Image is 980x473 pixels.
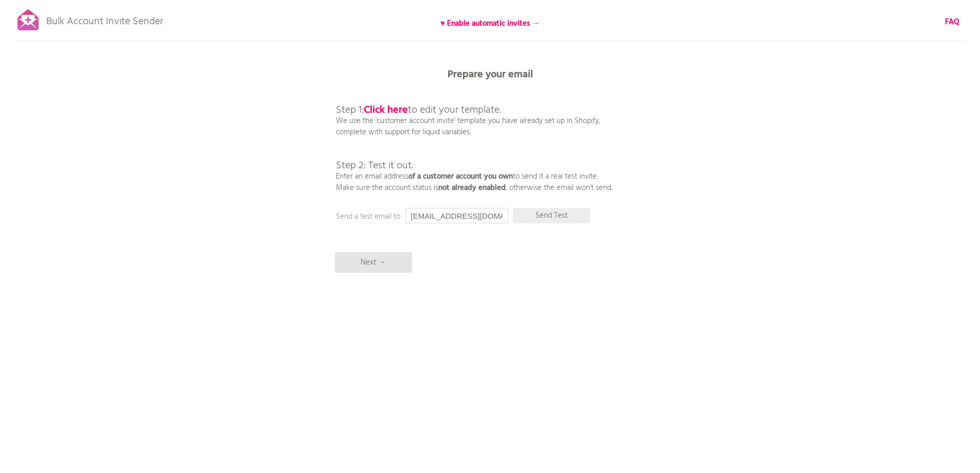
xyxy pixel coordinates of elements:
[448,66,533,83] b: Prepare your email
[945,16,959,28] b: FAQ
[438,182,506,194] b: not already enabled
[335,252,412,273] p: Next →
[513,208,590,223] p: Send Test
[336,102,501,118] span: Step 1: to edit your template.
[336,82,612,194] p: We use the 'customer account invite' template you have already set up in Shopify, complete with s...
[336,211,542,222] p: Send a test email to
[364,102,408,118] a: Click here
[408,170,513,183] b: of a customer account you own
[46,6,163,32] p: Bulk Account Invite Sender
[440,17,540,30] b: ♥ Enable automatic invites →
[336,157,413,174] span: Step 2: Test it out.
[945,16,959,28] a: FAQ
